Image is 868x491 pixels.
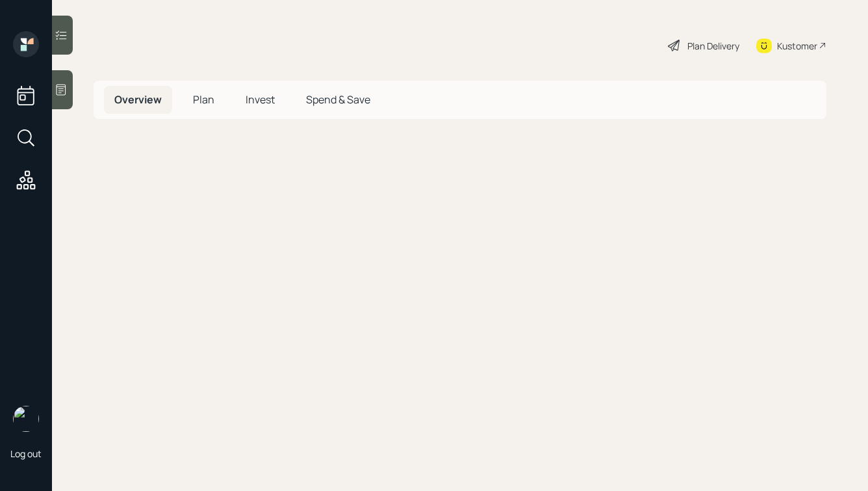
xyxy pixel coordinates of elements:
span: Overview [114,92,162,107]
img: hunter_neumayer.jpg [13,406,39,432]
div: Kustomer [777,39,817,53]
span: Plan [193,92,214,107]
span: Spend & Save [306,92,370,107]
div: Log out [10,447,42,460]
span: Invest [246,92,275,107]
div: Plan Delivery [687,39,739,53]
